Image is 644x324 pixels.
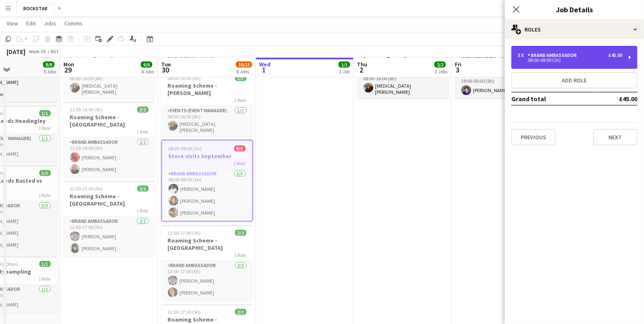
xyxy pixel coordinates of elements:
[511,92,593,105] td: Grand total
[235,75,246,81] span: 1/1
[7,48,25,56] div: [DATE]
[505,20,644,39] div: Roles
[161,225,253,301] app-job-card: 12:00-17:00 (5h)2/2Roaming Scheme - [GEOGRAPHIC_DATA]1 RoleBrand Ambassador2/212:00-17:00 (5h)[PE...
[235,309,246,315] span: 2/2
[63,102,155,177] app-job-card: 11:00-16:00 (5h)2/2Roaming Scheme - [GEOGRAPHIC_DATA]1 RoleBrand Ambassador2/211:00-16:00 (5h)[PE...
[41,18,59,29] a: Jobs
[236,61,252,68] span: 10/13
[39,110,51,116] span: 1/1
[162,169,252,221] app-card-role: Brand Ambassador3/308:00-09:00 (1h)[PERSON_NAME][PERSON_NAME][PERSON_NAME]
[339,68,350,75] div: 1 Job
[62,65,74,75] span: 29
[593,92,637,105] td: £45.00
[235,97,246,103] span: 1 Role
[161,61,171,68] span: Tue
[511,72,637,88] button: Add role
[236,68,252,75] div: 8 Jobs
[160,65,171,75] span: 30
[511,129,556,145] button: Previous
[70,186,103,192] span: 12:00-17:00 (5h)
[63,181,155,256] app-job-card: 12:00-17:00 (5h)2/2Roaming Scheme - [GEOGRAPHIC_DATA]1 RoleBrand Ambassador2/212:00-17:00 (5h)[PE...
[518,58,622,62] div: 08:00-09:00 (1h)
[234,160,246,166] span: 1 Role
[63,193,155,207] h3: Roaming Scheme - [GEOGRAPHIC_DATA]
[44,20,56,27] span: Jobs
[137,129,149,135] span: 1 Role
[141,68,154,75] div: 4 Jobs
[357,61,367,68] span: Thu
[3,18,21,29] a: View
[168,75,201,81] span: 08:00-16:00 (8h)
[63,138,155,177] app-card-role: Brand Ambassador2/211:00-16:00 (5h)[PERSON_NAME][PERSON_NAME]
[161,106,253,136] app-card-role: Events (Event Manager)1/108:00-16:00 (8h)[MEDICAL_DATA][PERSON_NAME]
[39,125,51,131] span: 1 Role
[434,61,446,68] span: 2/2
[454,65,461,75] span: 3
[168,230,201,236] span: 12:00-17:00 (5h)
[51,48,59,54] div: BST
[39,192,51,198] span: 1 Role
[23,18,39,29] a: Edit
[235,230,246,236] span: 2/2
[518,52,528,58] div: 3 x
[235,252,246,258] span: 1 Role
[259,61,271,68] span: Wed
[39,276,51,282] span: 1 Role
[141,61,152,68] span: 6/6
[455,70,547,98] app-card-role: Events (Event Manager)1/119:00-00:00 (5h)[PERSON_NAME]
[63,217,155,256] app-card-role: Brand Ambassador2/212:00-17:00 (5h)[PERSON_NAME][PERSON_NAME]
[17,0,54,16] button: ROCKSTAR
[169,145,202,152] span: 08:00-09:00 (1h)
[63,113,155,128] h3: Roaming Scheme - [GEOGRAPHIC_DATA]
[234,145,246,152] span: 0/3
[27,48,47,54] span: Week 39
[64,20,83,27] span: Comms
[162,152,252,160] h3: Store visits September
[39,261,51,267] span: 1/1
[161,140,253,222] app-job-card: 08:00-09:00 (1h)0/3Store visits September1 RoleBrand Ambassador3/308:00-09:00 (1h)[PERSON_NAME][P...
[168,309,201,315] span: 12:30-17:30 (5h)
[593,129,637,145] button: Next
[356,65,367,75] span: 2
[161,261,253,301] app-card-role: Brand Ambassador2/212:00-17:00 (5h)[PERSON_NAME][PERSON_NAME]
[137,106,149,113] span: 2/2
[137,208,149,214] span: 1 Role
[161,237,253,251] h3: Roaming Scheme - [GEOGRAPHIC_DATA]
[43,68,56,75] div: 5 Jobs
[339,61,350,68] span: 1/1
[26,20,36,27] span: Edit
[258,65,271,75] span: 1
[435,68,447,75] div: 2 Jobs
[43,61,54,68] span: 8/8
[505,4,644,15] h3: Job Details
[455,61,461,68] span: Fri
[357,68,449,98] app-card-role: Events (Event Manager)1/108:00-16:00 (8h)[MEDICAL_DATA][PERSON_NAME]
[137,186,149,192] span: 2/2
[61,18,86,29] a: Comms
[70,106,103,113] span: 11:00-16:00 (5h)
[63,61,74,68] span: Mon
[161,82,253,97] h3: Roaming Scheme - [PERSON_NAME]
[528,52,580,58] div: Brand Ambassador
[608,52,622,58] div: £45.00
[7,20,18,27] span: View
[161,70,253,136] app-job-card: 08:00-16:00 (8h)1/1Roaming Scheme - [PERSON_NAME]1 RoleEvents (Event Manager)1/108:00-16:00 (8h)[...
[63,68,155,98] app-card-role: Events (Event Manager)1/108:00-16:00 (8h)[MEDICAL_DATA][PERSON_NAME]
[39,170,51,176] span: 3/3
